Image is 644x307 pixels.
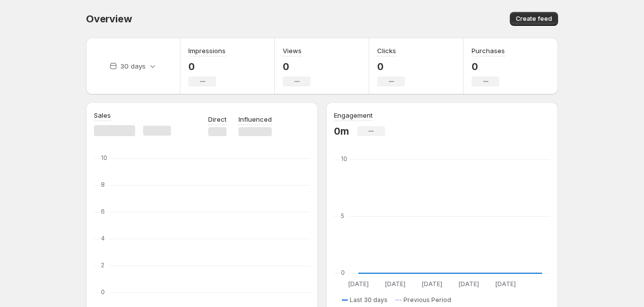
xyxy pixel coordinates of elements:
h3: Sales [94,110,111,120]
text: 8 [101,181,105,188]
text: [DATE] [385,280,405,288]
p: 0 [188,61,226,73]
p: 0m [334,125,349,137]
text: 6 [101,208,105,215]
span: Previous Period [403,296,451,304]
text: [DATE] [348,280,369,288]
p: 0 [283,61,311,73]
text: 0 [101,288,105,296]
p: 0 [377,61,405,73]
p: Direct [208,114,227,124]
p: Influenced [239,114,272,124]
text: 0 [341,269,345,276]
h3: Impressions [188,46,226,56]
text: [DATE] [422,280,442,288]
p: 30 days [120,61,146,71]
text: [DATE] [459,280,479,288]
button: Create feed [510,12,558,26]
text: 10 [101,154,107,161]
span: Overview [86,13,132,25]
p: 0 [472,61,505,73]
text: [DATE] [495,280,516,288]
text: 4 [101,234,105,242]
span: Create feed [516,15,552,23]
text: 5 [341,212,344,220]
h3: Clicks [377,46,396,56]
text: 2 [101,261,104,269]
span: Last 30 days [350,296,388,304]
h3: Purchases [472,46,505,56]
h3: Engagement [334,110,373,120]
text: 10 [341,155,347,162]
h3: Views [283,46,302,56]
